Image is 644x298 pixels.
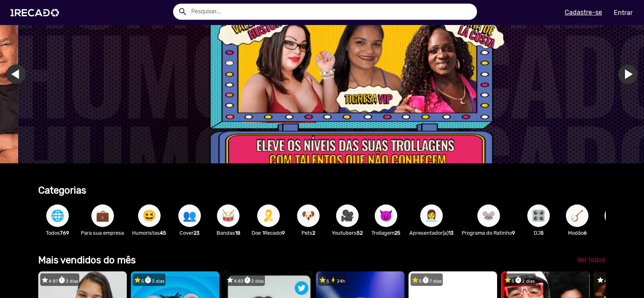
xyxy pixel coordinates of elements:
b: Mais vendidos do mês [38,254,136,266]
p: Modão [562,229,592,237]
b: 13 [448,230,454,236]
p: Trollagem [371,229,401,237]
b: 9 [512,230,515,236]
span: 🐭 [482,204,495,227]
button: 🐭 [477,204,500,227]
span: 👥 [183,204,196,227]
b: 9 [282,230,285,236]
b: 52 [357,230,363,236]
input: Pesquisar... [185,4,477,20]
span: 🎛️ [532,204,545,227]
button: 🌐 [46,204,69,227]
mat-icon: Example home icon [178,7,188,17]
button: 🪕 [566,204,588,227]
button: Example home icon [175,4,189,18]
button: 🎛️ [527,204,550,227]
span: 👩‍💼 [425,204,438,227]
a: Entrar [609,6,638,20]
span: 🌐 [51,204,64,227]
span: 😈 [379,204,393,227]
span: 🪕 [570,204,584,227]
button: 🎗️ [257,204,280,227]
p: Youtubers [332,229,363,237]
span: 💼 [96,204,109,227]
button: 🐶 [297,204,320,227]
p: Pets [293,229,324,237]
b: Categorias [38,185,86,196]
p: SBT [601,229,631,237]
span: 🐶 [301,204,315,227]
p: Todos [42,229,73,237]
span: Ver todos [577,256,605,264]
b: 5 [541,230,544,236]
b: 769 [60,230,69,236]
p: Doe 1Recado [252,229,285,237]
button: 🥁 [217,204,239,227]
button: 😆 [138,204,161,227]
p: Cover [174,229,205,237]
a: Ir para o slide anterior [25,65,44,84]
b: 23 [194,230,200,236]
b: 2 [312,230,315,236]
p: Bandas [213,229,244,237]
b: 18 [235,230,240,236]
button: 👥 [178,204,201,227]
u: Cadastre-se [565,8,602,16]
b: 25 [394,230,400,236]
button: 🎥 [336,204,359,227]
p: Programa do Ratinho [462,229,515,237]
b: 45 [160,230,166,236]
span: 🎗️ [262,204,275,227]
span: 🥁 [221,204,235,227]
button: 👩‍💼 [420,204,443,227]
p: DJ [523,229,554,237]
span: 🎥 [341,204,354,227]
p: Para sua empresa [81,229,124,237]
span: 😆 [142,204,156,227]
p: Humoristas [132,229,166,237]
b: 6 [584,230,587,236]
button: 😈 [375,204,397,227]
p: Apresentador(a) [409,229,454,237]
button: 💼 [91,204,114,227]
